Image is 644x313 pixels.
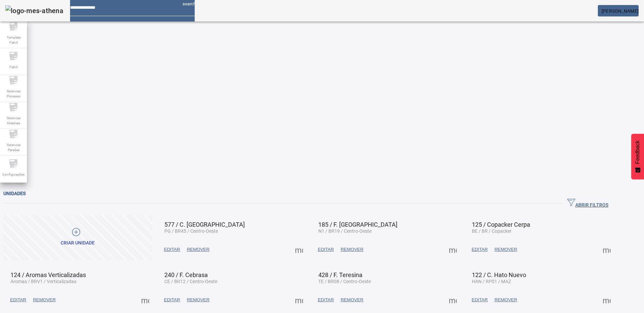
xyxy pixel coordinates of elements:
[187,297,210,303] span: REMOVER
[184,294,213,306] button: REMOVER
[491,243,520,256] button: REMOVER
[491,294,520,306] button: REMOVER
[7,62,20,72] span: Fabril
[494,297,517,303] span: REMOVER
[0,170,27,179] span: Configurações
[164,279,217,284] span: CE / BR12 / Centro-Oeste
[139,294,151,306] button: Mais
[602,8,639,14] span: [PERSON_NAME]
[318,297,334,303] span: EDITAR
[318,271,362,278] span: 428 / F. Teresina
[601,243,613,256] button: Mais
[468,243,491,256] button: EDITAR
[472,228,512,234] span: BE / BR / Copacker
[337,294,366,306] button: REMOVER
[472,221,530,228] span: 125 / Copacker Cerpa
[318,246,334,253] span: EDITAR
[3,114,24,128] span: Gerenciar Materiais
[447,243,459,256] button: Mais
[567,198,608,209] span: ABRIR FILTROS
[10,271,86,278] span: 124 / Aromas Verticalizadas
[161,294,184,306] button: EDITAR
[187,246,210,253] span: REMOVER
[33,297,56,303] span: REMOVER
[472,297,488,303] span: EDITAR
[341,297,363,303] span: REMOVER
[10,297,26,303] span: EDITAR
[164,221,245,228] span: 577 / C. [GEOGRAPHIC_DATA]
[318,228,372,234] span: N1 / BR19 / Centro-Oeste
[7,294,30,306] button: EDITAR
[635,140,641,164] span: Feedback
[164,246,180,253] span: EDITAR
[447,294,459,306] button: Mais
[3,215,152,260] button: Criar unidade
[3,140,24,154] span: Gerenciar Paradas
[161,243,184,256] button: EDITAR
[184,243,213,256] button: REMOVER
[293,294,305,306] button: Mais
[318,221,397,228] span: 185 / F. [GEOGRAPHIC_DATA]
[164,271,208,278] span: 240 / F. Cebrasa
[3,191,26,196] span: Unidades
[3,87,24,101] span: Gerenciar Processo
[472,246,488,253] span: EDITAR
[562,197,614,210] button: ABRIR FILTROS
[315,243,337,256] button: EDITAR
[61,240,95,247] div: Criar unidade
[337,243,366,256] button: REMOVER
[293,243,305,256] button: Mais
[601,294,613,306] button: Mais
[10,279,76,284] span: Aromas / BRV1 / Verticalizadas
[631,134,644,179] button: Feedback - Mostrar pesquisa
[468,294,491,306] button: EDITAR
[318,279,371,284] span: TE / BR08 / Centro-Oeste
[315,294,337,306] button: EDITAR
[472,271,526,278] span: 122 / C. Hato Nuevo
[472,279,511,284] span: HAN / RP01 / MAZ
[164,297,180,303] span: EDITAR
[30,294,59,306] button: REMOVER
[164,228,218,234] span: PG / BR45 / Centro-Oeste
[494,246,517,253] span: REMOVER
[341,246,363,253] span: REMOVER
[5,5,63,16] img: logo-mes-athena
[3,33,24,47] span: Template Fabril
